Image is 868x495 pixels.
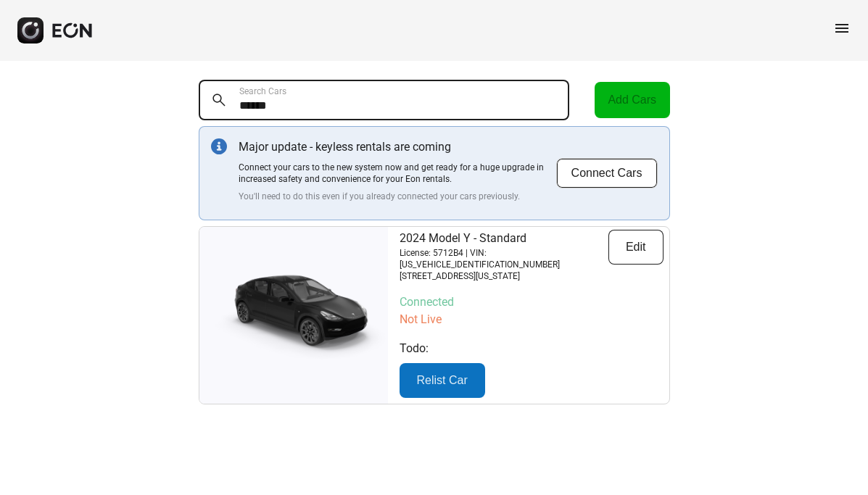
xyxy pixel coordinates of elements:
[199,268,388,362] img: car
[400,230,608,247] p: 2024 Model Y - Standard
[239,86,286,97] label: Search Cars
[400,294,664,311] p: Connected
[833,20,851,37] span: menu
[400,363,485,398] button: Relist Car
[239,162,556,185] p: Connect your cars to the new system now and get ready for a huge upgrade in increased safety and ...
[239,191,556,202] p: You'll need to do this even if you already connected your cars previously.
[400,340,664,357] p: Todo:
[400,270,608,282] p: [STREET_ADDRESS][US_STATE]
[400,311,664,328] p: Not Live
[608,230,664,265] button: Edit
[400,247,608,270] p: License: 5712B4 | VIN: [US_VEHICLE_IDENTIFICATION_NUMBER]
[239,138,556,156] p: Major update - keyless rentals are coming
[211,138,227,154] img: info
[556,158,658,188] button: Connect Cars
